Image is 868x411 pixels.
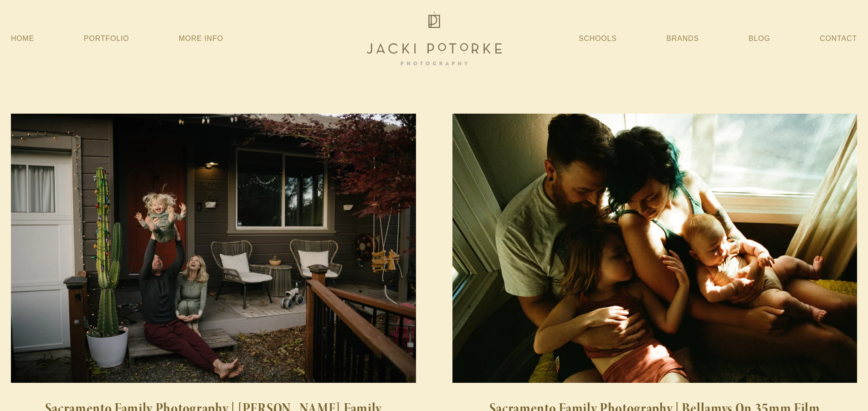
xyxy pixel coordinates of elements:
[579,30,617,47] a: Schools
[749,30,770,47] a: Blog
[84,35,129,42] a: Portfolio
[451,114,858,383] img: Sacramento Family Photography | Bellamys on 35mm Film
[820,30,857,47] a: Contact
[667,30,699,47] a: Brands
[11,30,34,47] a: Home
[11,113,416,383] img: Sacramento Family Photography | Miller Family
[179,30,223,47] a: More Info
[361,10,507,68] img: Jacki Potorke Sacramento Family Photographer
